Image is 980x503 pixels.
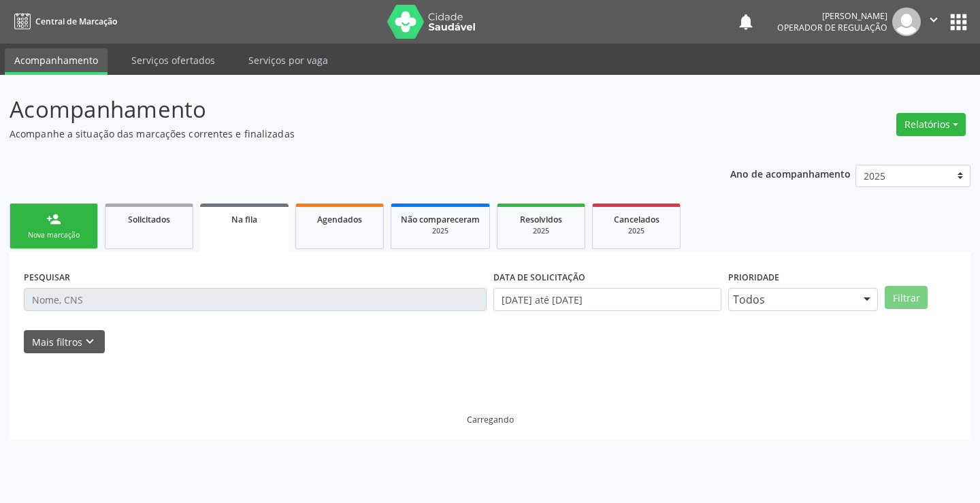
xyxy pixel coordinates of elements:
[885,286,928,309] button: Filtrar
[728,267,779,288] label: Prioridade
[10,93,682,127] p: Acompanhamento
[921,7,947,36] button: 
[20,230,88,240] div: Nova marcação
[926,12,941,27] i: 
[5,48,108,75] a: Acompanhamento
[520,214,562,225] span: Resolvidos
[10,127,682,141] p: Acompanhe a situação das marcações correntes e finalizadas
[317,214,362,225] span: Agendados
[892,7,921,36] img: img
[493,288,721,311] input: Selecione um intervalo
[401,214,480,225] span: Não compareceram
[24,267,70,288] label: PESQUISAR
[736,12,755,31] button: notifications
[507,226,575,236] div: 2025
[401,226,480,236] div: 2025
[82,334,97,349] i: keyboard_arrow_down
[10,10,117,33] a: Central de Marcação
[777,22,887,33] span: Operador de regulação
[239,48,338,72] a: Serviços por vaga
[777,10,887,22] div: [PERSON_NAME]
[467,414,514,425] div: Carregando
[46,212,61,227] div: person_add
[493,267,585,288] label: DATA DE SOLICITAÇÃO
[947,10,970,34] button: apps
[24,330,105,354] button: Mais filtroskeyboard_arrow_down
[896,113,966,136] button: Relatórios
[231,214,257,225] span: Na fila
[614,214,659,225] span: Cancelados
[733,293,850,306] span: Todos
[35,16,117,27] span: Central de Marcação
[602,226,670,236] div: 2025
[122,48,225,72] a: Serviços ofertados
[24,288,487,311] input: Nome, CNS
[128,214,170,225] span: Solicitados
[730,165,851,182] p: Ano de acompanhamento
